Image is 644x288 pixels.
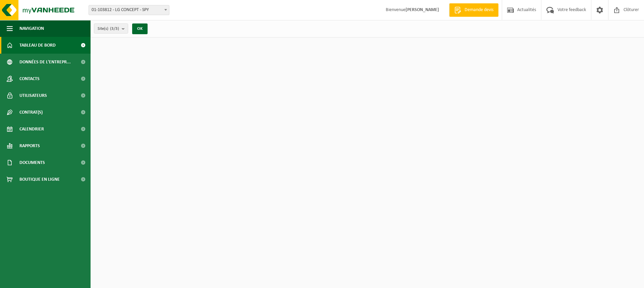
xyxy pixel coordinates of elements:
[98,24,119,34] span: Site(s)
[19,121,44,137] span: Calendrier
[19,154,45,171] span: Documents
[132,23,148,34] button: OK
[110,26,119,31] count: (3/3)
[19,104,43,121] span: Contrat(s)
[19,171,60,188] span: Boutique en ligne
[19,20,44,37] span: Navigation
[406,7,439,12] strong: [PERSON_NAME]
[19,70,40,87] span: Contacts
[89,5,169,15] span: 01-103812 - LG CONCEPT - SPY
[89,5,169,15] span: 01-103812 - LG CONCEPT - SPY
[449,3,498,17] a: Demande devis
[94,23,128,34] button: Site(s)(3/3)
[463,7,495,13] span: Demande devis
[19,137,40,154] span: Rapports
[19,54,71,70] span: Données de l'entrepr...
[19,37,56,54] span: Tableau de bord
[19,87,47,104] span: Utilisateurs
